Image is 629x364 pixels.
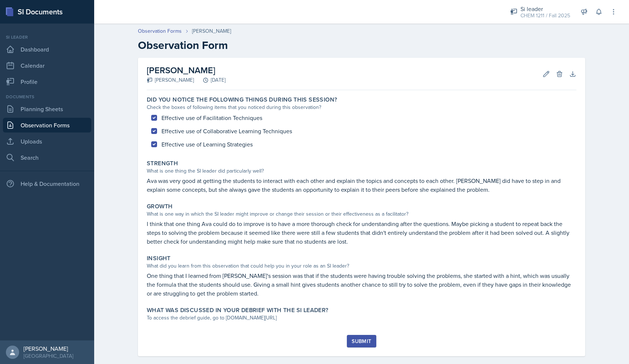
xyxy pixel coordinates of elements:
[147,160,178,167] label: Strength
[520,12,570,20] div: CHEM 1211 / Fall 2025
[3,74,91,89] a: Profile
[3,102,91,116] a: Planning Sheets
[24,352,73,360] div: [GEOGRAPHIC_DATA]
[3,58,91,73] a: Calendar
[3,93,91,100] div: Documents
[147,167,576,175] div: What is one thing the SI leader did particularly well?
[147,255,171,262] label: Insight
[3,150,91,165] a: Search
[3,34,91,40] div: Si leader
[147,76,194,84] div: [PERSON_NAME]
[347,335,376,347] button: Submit
[147,64,225,77] h2: [PERSON_NAME]
[3,176,91,191] div: Help & Documentation
[147,219,576,246] p: I think that one thing Ava could do to improve is to have a more thorough check for understanding...
[520,4,570,13] div: Si leader
[147,96,337,103] label: Did you notice the following things during this session?
[192,27,231,35] div: [PERSON_NAME]
[24,345,73,352] div: [PERSON_NAME]
[138,39,585,52] h2: Observation Form
[3,134,91,149] a: Uploads
[147,307,328,314] label: What was discussed in your debrief with the SI Leader?
[147,262,576,270] div: What did you learn from this observation that could help you in your role as an SI leader?
[147,314,576,322] div: To access the debrief guide, go to [DOMAIN_NAME][URL]
[3,42,91,57] a: Dashboard
[194,76,225,84] div: [DATE]
[138,27,182,35] a: Observation Forms
[3,118,91,132] a: Observation Forms
[147,203,173,210] label: Growth
[147,210,576,218] div: What is one way in which the SI leader might improve or change their session or their effectivene...
[147,176,576,194] p: Ava was very good at getting the students to interact with each other and explain the topics and ...
[147,103,576,111] div: Check the boxes of following items that you noticed during this observation?
[352,338,371,344] div: Submit
[147,271,576,298] p: One thing that I learned from [PERSON_NAME]'s session was that if the students were having troubl...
